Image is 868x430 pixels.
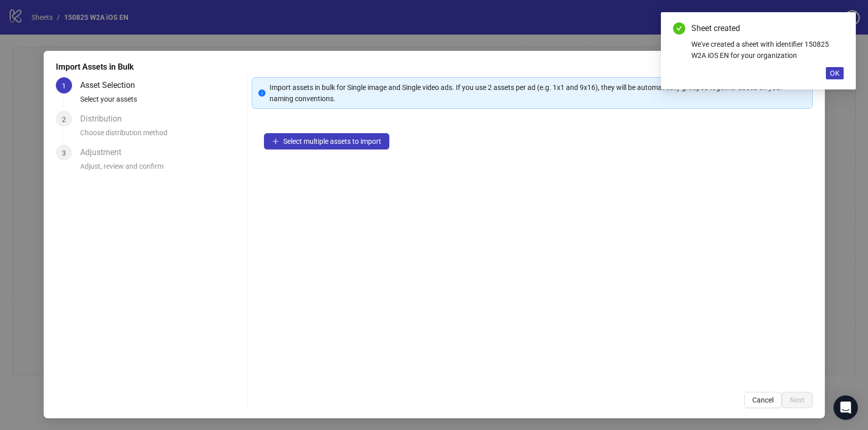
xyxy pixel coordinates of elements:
span: check-circle [673,22,685,35]
div: Adjust, review and confirm [80,161,243,178]
span: Select multiple assets to import [283,137,381,145]
span: Cancel [752,396,774,404]
div: Asset Selection [80,77,143,94]
button: OK [826,67,844,79]
span: 1 [62,82,66,90]
span: 2 [62,115,66,124]
button: Cancel [744,392,782,408]
span: info-circle [258,89,265,97]
a: Close [832,22,844,34]
span: OK [830,69,840,77]
div: Import Assets in Bulk [56,61,813,73]
div: Choose distribution method [80,127,243,144]
span: plus [272,138,279,145]
div: Adjustment [80,144,129,161]
div: Sheet created [691,22,844,35]
div: Import assets in bulk for Single image and Single video ads. If you use 2 assets per ad (e.g. 1x1... [269,82,806,104]
button: Select multiple assets to import [263,133,389,149]
button: Next [782,392,813,408]
span: 3 [62,149,66,157]
div: Open Intercom Messenger [833,395,858,420]
div: We've created a sheet with identifier 150825 W2A iOS EN for your organization [691,39,844,61]
div: Distribution [80,111,130,127]
div: Select your assets [80,94,243,111]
